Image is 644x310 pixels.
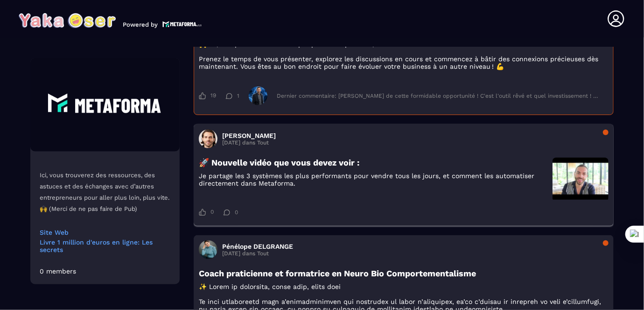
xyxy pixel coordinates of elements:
[30,58,180,151] img: Community background
[123,21,158,28] p: Powered by
[222,132,276,139] h3: [PERSON_NAME]
[222,243,293,250] h3: Pénélope DELGRANGE
[210,209,214,216] span: 0
[235,209,238,216] span: 0
[237,93,239,99] span: 1
[199,268,609,278] h3: Coach praticienne et formatrice en Neuro Bio Comportementalisme
[210,92,216,100] span: 19
[40,238,170,253] a: Livre 1 million d'euros en ligne: Les secrets
[277,93,599,99] div: Dernier commentaire: [PERSON_NAME] de cette formidable opportunité ! C'est l'outil rêvé et quel i...
[19,13,116,28] img: logo-branding
[199,172,548,187] p: Je partage les 3 systèmes les plus performants pour vendre tous les jours, et comment les automat...
[199,158,548,167] h3: 🚀 Nouvelle vidéo que vous devez voir :
[162,20,202,28] img: logo
[40,229,170,236] a: Site Web
[40,267,76,275] div: 0 members
[40,170,170,215] p: Ici, vous trouverez des ressources, des astuces et des échanges avec d’autres entrepreneurs pour ...
[222,139,276,146] p: [DATE] dans Tout
[222,250,293,257] p: [DATE] dans Tout
[553,158,609,200] img: Video thumbnail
